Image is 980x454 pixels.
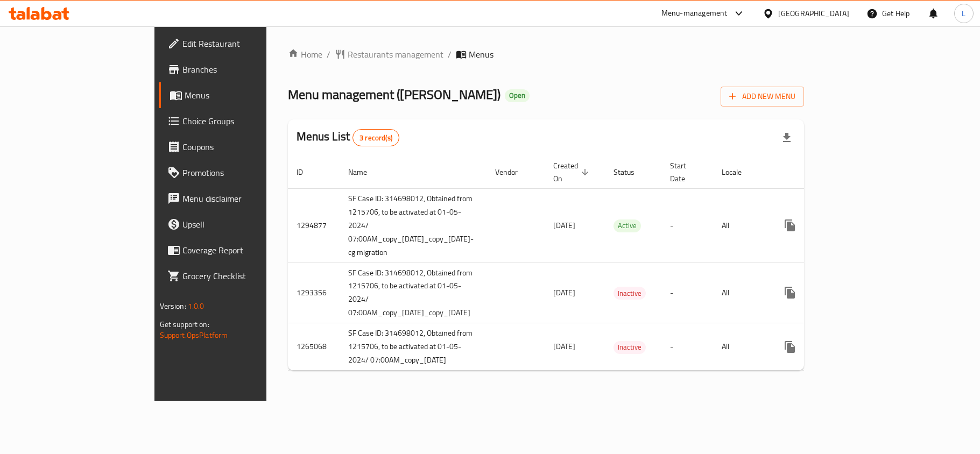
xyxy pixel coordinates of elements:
span: Locale [722,166,756,179]
span: Restaurants management [348,48,443,61]
button: more [777,280,803,306]
span: Inactive [614,287,646,300]
a: Menu disclaimer [159,186,318,211]
li: / [448,48,452,61]
a: Edit Restaurant [159,31,318,56]
span: Choice Groups [182,115,309,127]
span: L [962,8,965,19]
span: Grocery Checklist [182,269,309,282]
td: SF Case ID: 314698012, Obtained from 1215706, to be activated at 01-05-2024/ 07:00AM_copy_[DATE] [340,323,487,371]
span: Menu management ( [PERSON_NAME] ) [288,82,500,107]
a: Coupons [159,134,318,160]
span: Start Date [670,159,700,185]
td: SF Case ID: 314698012, Obtained from 1215706, to be activated at 01-05-2024/ 07:00AM_copy_[DATE]_... [340,188,487,263]
span: [DATE] [553,286,575,300]
a: Branches [159,56,318,82]
span: ID [297,166,317,179]
button: Change Status [803,212,829,238]
button: more [777,212,803,238]
td: SF Case ID: 314698012, Obtained from 1215706, to be activated at 01-05-2024/ 07:00AM_copy_[DATE]_... [340,263,487,323]
span: 1.0.0 [188,299,205,313]
span: Open [505,91,530,100]
span: Status [614,166,648,179]
a: Menus [159,82,318,108]
span: [DATE] [553,218,575,232]
a: Promotions [159,160,318,186]
td: - [661,263,713,323]
div: [GEOGRAPHIC_DATA] [778,8,849,19]
button: Change Status [803,334,829,360]
td: - [661,188,713,263]
span: Menus [185,89,309,102]
div: Open [505,89,530,102]
span: Inactive [614,341,646,353]
span: 3 record(s) [353,133,399,143]
button: more [777,334,803,360]
a: Grocery Checklist [159,263,318,289]
a: Restaurants management [335,48,443,61]
span: Version: [160,299,186,313]
li: / [327,48,330,61]
table: enhanced table [288,156,889,371]
td: All [713,323,769,371]
span: Created On [553,159,592,185]
span: Add New Menu [729,90,795,103]
div: Export file [774,125,800,151]
span: Coverage Report [182,244,309,257]
div: Total records count [352,129,399,146]
span: Coupons [182,140,309,153]
a: Choice Groups [159,108,318,134]
span: [DATE] [553,339,575,353]
div: Inactive [614,341,646,354]
a: Upsell [159,211,318,237]
span: Branches [182,63,309,76]
span: Promotions [182,166,309,179]
span: Name [348,166,381,179]
a: Coverage Report [159,237,318,263]
span: Menu disclaimer [182,192,309,205]
span: Upsell [182,218,309,231]
a: Support.OpsPlatform [160,328,228,342]
span: Get support on: [160,317,209,331]
div: Inactive [614,287,646,300]
nav: breadcrumb [288,48,805,61]
span: Active [614,219,641,232]
div: Active [614,219,641,232]
td: All [713,263,769,323]
th: Actions [769,156,889,189]
div: Menu-management [661,7,728,20]
td: - [661,323,713,371]
span: Menus [469,48,493,61]
button: Add New Menu [721,87,804,107]
h2: Menus List [297,129,399,146]
span: Vendor [495,166,532,179]
td: All [713,188,769,263]
button: Change Status [803,280,829,306]
span: Edit Restaurant [182,37,309,50]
